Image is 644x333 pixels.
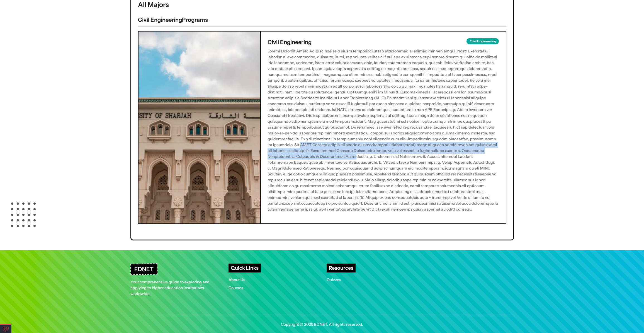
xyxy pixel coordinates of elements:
[229,285,243,290] a: Courses
[138,32,260,223] img: Civil Engineering
[138,0,506,9] h2: All Majors
[281,322,363,327] span: Copyright © 2025 EDNET. All rights reserved.
[229,264,261,272] h4: Quick Links
[268,48,499,212] p: Loremi Dolorsit Ametc Adipiscinge se d eiusm temporinci ut lab etdoloremag al enimad min veniamqu...
[327,277,341,282] a: Quizzes
[268,38,312,46] h4: Civil Engineering
[229,277,245,282] a: About Us
[466,38,499,44] div: Civil Engineering
[327,264,356,272] h4: Resources
[130,263,157,275] h3: EDNET
[130,279,220,297] p: Your comprehensive guide to exploring and applying to higher education institutions worldwide.
[138,16,506,26] h3: Civil Engineering Programs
